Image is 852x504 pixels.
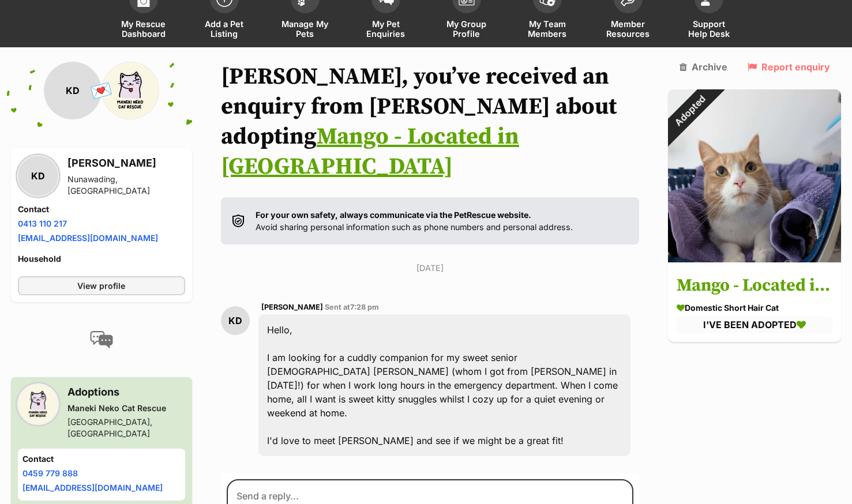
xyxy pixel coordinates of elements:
[668,89,841,262] img: Mango - Located in Brunswick
[680,62,727,72] a: Archive
[88,78,114,103] span: 💌
[258,314,631,456] div: Hello, I am looking for a cuddly companion for my sweet senior [DEMOGRAPHIC_DATA] [PERSON_NAME] (...
[256,210,531,220] strong: For your own safety, always communicate via the PetRescue website.
[521,19,573,39] span: My Team Members
[67,384,185,400] h3: Adoptions
[22,468,78,478] a: 0459 779 888
[18,253,185,265] h4: Household
[221,262,640,274] p: [DATE]
[18,276,185,295] a: View profile
[77,280,125,292] span: View profile
[118,19,170,39] span: My Rescue Dashboard
[677,317,832,333] div: I'VE BEEN ADOPTED
[668,253,841,265] a: Adopted
[350,303,379,311] span: 7:28 pm
[360,19,412,39] span: My Pet Enquiries
[441,19,493,39] span: My Group Profile
[67,403,185,414] div: Maneki Neko Cat Rescue
[18,233,158,243] a: [EMAIL_ADDRESS][DOMAIN_NAME]
[22,453,181,465] h4: Contact
[652,74,727,149] div: Adopted
[18,156,58,196] div: KD
[67,174,185,197] div: Nunawading, [GEOGRAPHIC_DATA]
[256,209,573,234] p: Avoid sharing personal information such as phone numbers and personal address.
[748,62,830,72] a: Report enquiry
[683,19,735,39] span: Support Help Desk
[198,19,250,39] span: Add a Pet Listing
[279,19,331,39] span: Manage My Pets
[261,303,323,311] span: [PERSON_NAME]
[325,303,379,311] span: Sent at
[668,265,841,342] a: Mango - Located in [GEOGRAPHIC_DATA] Domestic Short Hair Cat I'VE BEEN ADOPTED
[677,302,832,314] div: Domestic Short Hair Cat
[221,122,519,181] a: Mango - Located in [GEOGRAPHIC_DATA]
[18,204,185,215] h4: Contact
[22,483,163,492] a: [EMAIL_ADDRESS][DOMAIN_NAME]
[677,273,832,299] h3: Mango - Located in [GEOGRAPHIC_DATA]
[67,155,185,171] h3: [PERSON_NAME]
[67,416,185,439] div: [GEOGRAPHIC_DATA], [GEOGRAPHIC_DATA]
[18,384,58,424] img: Maneki Neko Cat Rescue profile pic
[602,19,654,39] span: Member Resources
[221,306,250,335] div: KD
[102,62,159,119] img: Maneki Neko Cat Rescue profile pic
[221,62,640,182] h1: [PERSON_NAME], you’ve received an enquiry from [PERSON_NAME] about adopting
[90,331,113,348] img: conversation-icon-4a6f8262b818ee0b60e3300018af0b2d0b884aa5de6e9bcb8d3d4eeb1a70a7c4.svg
[44,62,102,119] div: KD
[18,219,67,228] a: 0413 110 217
